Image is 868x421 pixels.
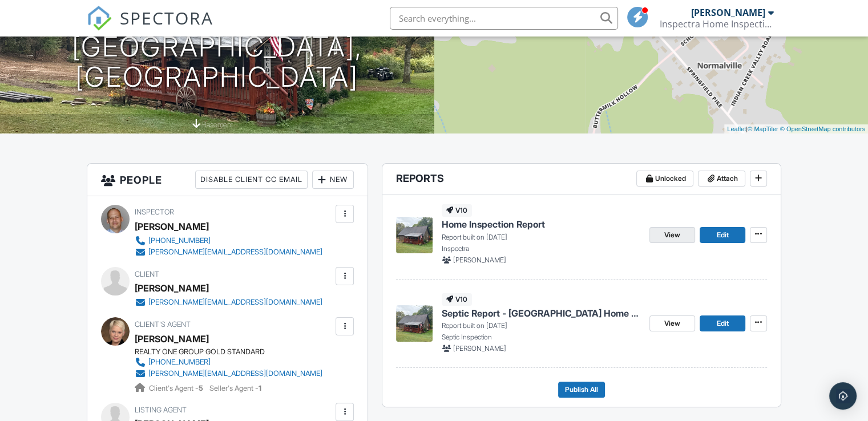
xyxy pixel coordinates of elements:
input: Search everything... [390,7,618,30]
span: Client's Agent - [149,384,205,392]
div: [PERSON_NAME] [135,218,209,235]
div: [PERSON_NAME][EMAIL_ADDRESS][DOMAIN_NAME] [148,369,322,378]
a: [PHONE_NUMBER] [135,235,322,246]
div: [PERSON_NAME] [135,280,209,297]
div: REALTY ONE GROUP GOLD STANDARD [135,347,332,357]
img: The Best Home Inspection Software - Spectora [87,6,112,31]
div: New [312,171,354,189]
a: © MapTiler [748,126,778,132]
a: [PERSON_NAME][EMAIL_ADDRESS][DOMAIN_NAME] [135,368,322,379]
a: Leaflet [727,126,746,132]
div: Inspectra Home Inspections [660,18,774,30]
div: [PERSON_NAME] [691,7,765,18]
a: [PERSON_NAME][EMAIL_ADDRESS][DOMAIN_NAME] [135,297,322,308]
div: [PERSON_NAME][EMAIL_ADDRESS][DOMAIN_NAME] [148,248,322,257]
span: Inspector [135,208,174,216]
strong: 1 [259,384,261,392]
h1: [STREET_ADDRESS] [GEOGRAPHIC_DATA], [GEOGRAPHIC_DATA] [18,2,416,92]
div: [PERSON_NAME][EMAIL_ADDRESS][DOMAIN_NAME] [148,298,322,307]
a: [PERSON_NAME] [135,330,209,347]
a: © OpenStreetMap contributors [780,126,865,132]
a: [PHONE_NUMBER] [135,357,322,368]
div: Open Intercom Messenger [829,382,857,410]
a: SPECTORA [87,15,213,39]
span: basement [202,120,233,129]
strong: 5 [199,384,203,392]
span: SPECTORA [120,6,213,30]
div: [PHONE_NUMBER] [148,236,211,245]
div: [PHONE_NUMBER] [148,358,211,367]
div: Disable Client CC Email [195,171,308,189]
span: Seller's Agent - [209,384,261,392]
div: | [724,124,868,134]
a: [PERSON_NAME][EMAIL_ADDRESS][DOMAIN_NAME] [135,246,322,258]
span: Listing Agent [135,406,187,414]
h3: People [87,164,368,196]
span: Client's Agent [135,320,191,329]
span: Client [135,270,159,278]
